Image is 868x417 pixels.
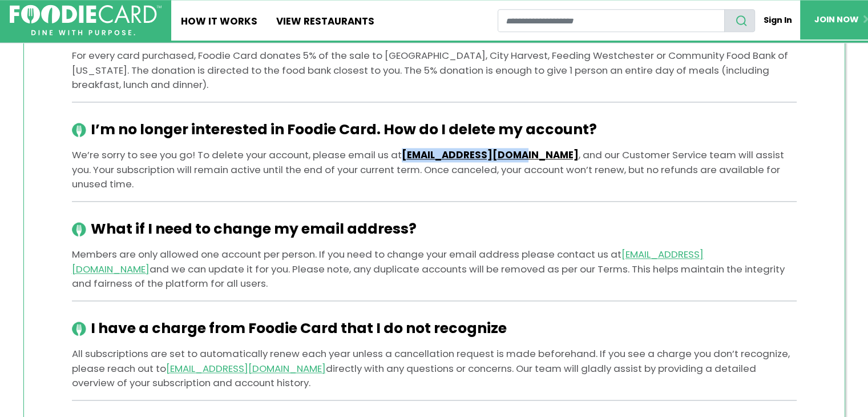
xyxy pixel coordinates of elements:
p: Members are only allowed one account per person. If you need to change your email address please ... [72,247,797,291]
a: [EMAIL_ADDRESS][DOMAIN_NAME] [166,362,326,375]
h2: I’m no longer interested in Foodie Card. How do I delete my account? [72,121,797,138]
input: restaurant search [498,9,725,32]
p: For every card purchased, Foodie Card donates 5% of the sale to [GEOGRAPHIC_DATA], City Harvest, ... [72,49,797,92]
h2: I have a charge from Foodie Card that I do not recognize [72,320,797,337]
a: [EMAIL_ADDRESS][DOMAIN_NAME] [72,247,704,275]
button: search [724,9,755,32]
a: [EMAIL_ADDRESS][DOMAIN_NAME] [402,148,579,162]
p: All subscriptions are set to automatically renew each year unless a cancellation request is made ... [72,347,797,390]
h2: What if I need to change my email address? [72,220,797,238]
a: Sign In [755,9,800,31]
p: We’re sorry to see you go! To delete your account, please email us at , and our Customer Service ... [72,148,797,191]
img: FoodieCard; Eat, Drink, Save, Donate [10,5,162,35]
